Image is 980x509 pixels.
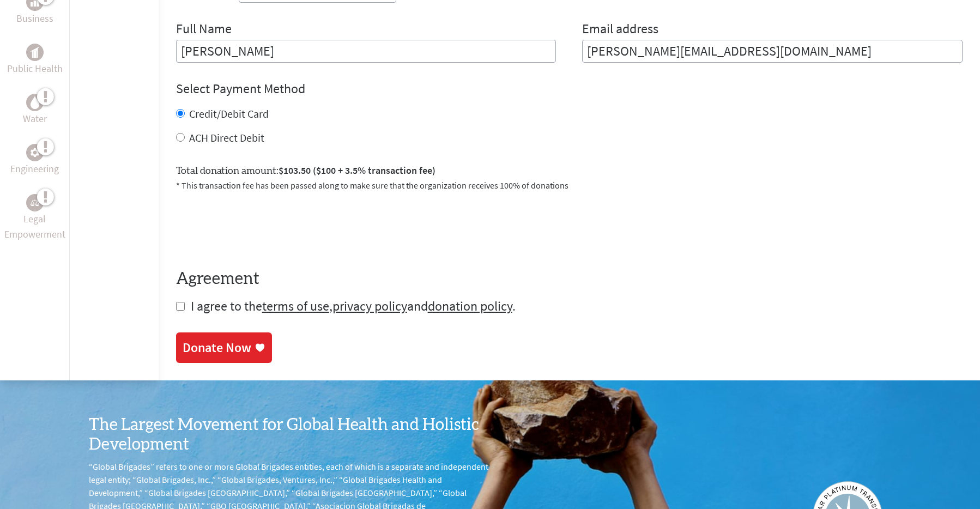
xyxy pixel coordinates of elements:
p: Legal Empowerment [2,211,67,242]
label: Full Name [176,20,232,40]
h4: Agreement [176,269,963,289]
iframe: reCAPTCHA [176,205,342,247]
span: $103.50 ($100 + 3.5% transaction fee) [279,164,435,177]
img: Legal Empowerment [31,199,39,206]
img: Engineering [31,148,39,157]
span: I agree to the , and . [191,298,516,314]
label: Email address [582,20,658,40]
img: Public Health [31,47,39,58]
a: WaterWater [23,94,47,126]
p: * This transaction fee has been passed along to make sure that the organization receives 100% of ... [176,179,963,192]
a: Legal EmpowermentLegal Empowerment [2,194,67,242]
p: Water [23,111,47,126]
div: Engineering [26,144,44,161]
a: Public HealthPublic Health [7,44,63,76]
input: Your Email [582,40,963,63]
label: Total donation amount: [176,163,435,179]
a: Donate Now [176,332,272,363]
a: EngineeringEngineering [10,144,59,177]
a: donation policy [428,298,512,314]
div: Donate Now [183,339,251,356]
div: Legal Empowerment [26,194,44,211]
label: Credit/Debit Card [189,107,269,120]
p: Public Health [7,61,63,76]
a: privacy policy [332,298,407,314]
div: Water [26,94,44,111]
img: Water [31,96,39,109]
a: terms of use [262,298,329,314]
div: Public Health [26,44,44,61]
h3: The Largest Movement for Global Health and Holistic Development [89,415,490,455]
p: Engineering [10,161,59,177]
p: Business [16,11,53,26]
label: ACH Direct Debit [189,131,264,144]
h4: Select Payment Method [176,80,963,98]
input: Enter Full Name [176,40,556,63]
